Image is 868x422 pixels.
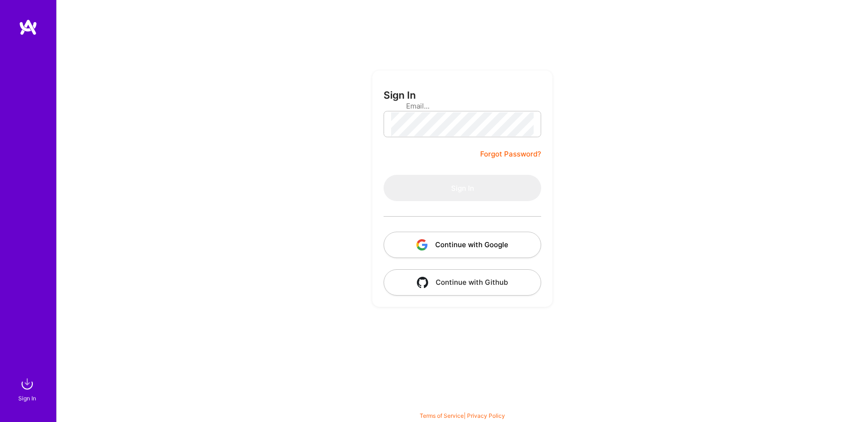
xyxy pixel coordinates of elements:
[384,89,416,101] h3: Sign In
[18,393,36,403] div: Sign In
[20,375,37,403] a: sign inSign In
[406,94,519,118] input: Email...
[384,175,541,201] button: Sign In
[384,232,541,258] button: Continue with Google
[420,412,505,419] span: |
[18,375,37,393] img: sign in
[56,394,868,417] div: © 2025 ATeams Inc., All rights reserved.
[384,269,541,296] button: Continue with Github
[19,19,38,36] img: logo
[417,277,428,288] img: icon
[480,148,541,160] a: Forgot Password?
[467,412,505,419] a: Privacy Policy
[420,412,464,419] a: Terms of Service
[416,239,428,250] img: icon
